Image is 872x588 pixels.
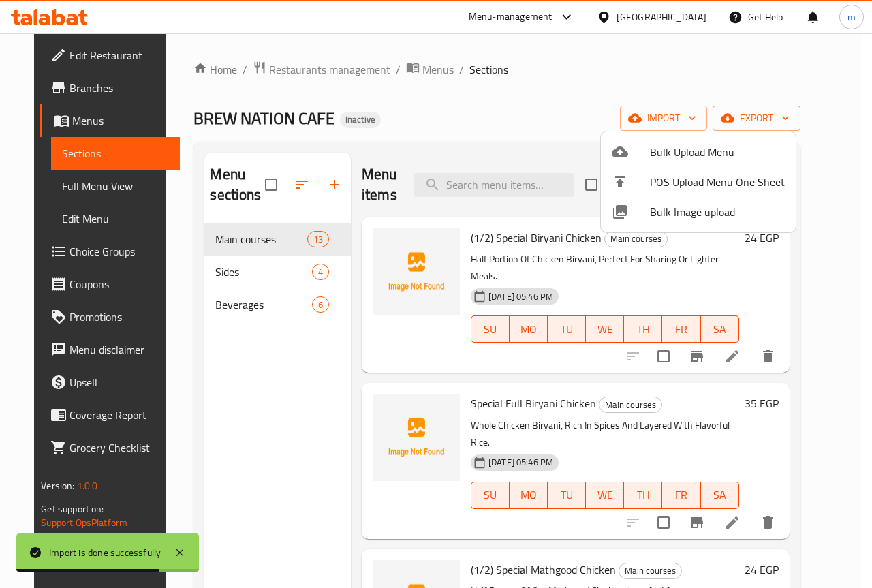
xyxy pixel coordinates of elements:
li: Upload bulk menu [601,137,796,167]
li: POS Upload Menu One Sheet [601,167,796,197]
span: Bulk Upload Menu [650,144,785,160]
div: Import is done successfully [49,545,161,560]
span: POS Upload Menu One Sheet [650,174,785,190]
span: Bulk Image upload [650,204,785,220]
